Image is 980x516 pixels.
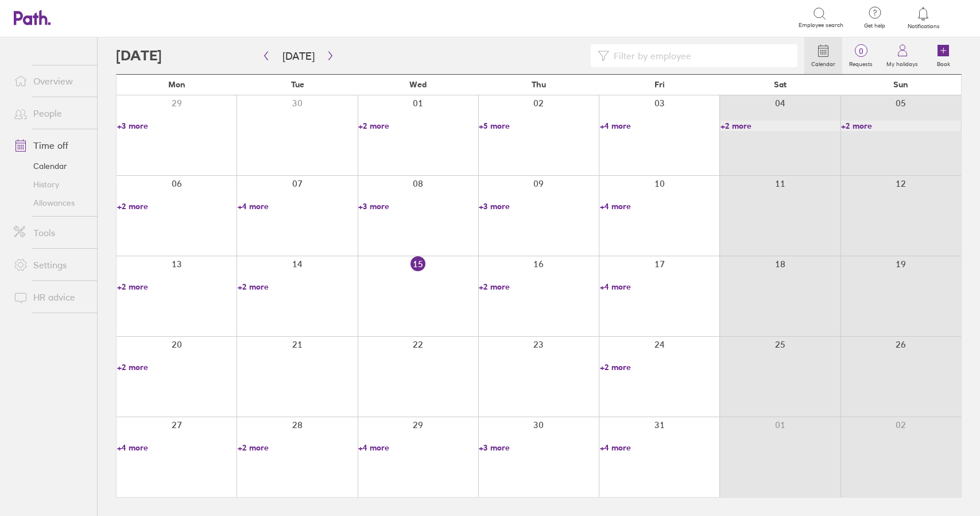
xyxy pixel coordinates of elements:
[5,175,97,194] a: History
[238,201,357,211] a: +4 more
[291,80,304,89] span: Tue
[479,121,598,131] a: +5 more
[841,121,960,131] a: +2 more
[5,157,97,175] a: Calendar
[5,102,97,125] a: People
[358,442,478,453] a: +4 more
[129,12,158,22] div: Search
[5,134,97,157] a: Time off
[238,282,357,292] a: +2 more
[842,37,880,74] a: 0Requests
[5,253,97,276] a: Settings
[774,80,787,89] span: Sat
[409,80,427,89] span: Wed
[609,45,791,67] input: Filter by employee
[600,282,719,292] a: +4 more
[721,121,840,131] a: +2 more
[5,286,97,309] a: HR advice
[5,194,97,212] a: Allowances
[880,37,925,74] a: My holidays
[5,70,97,93] a: Overview
[905,6,942,30] a: Notifications
[600,201,719,211] a: +4 more
[905,23,942,30] span: Notifications
[930,57,957,68] label: Book
[600,442,719,453] a: +4 more
[600,121,719,131] a: +4 more
[804,57,842,68] label: Calendar
[117,121,237,131] a: +3 more
[117,442,237,453] a: +4 more
[117,362,237,372] a: +2 more
[925,37,962,74] a: Book
[273,47,324,66] button: [DATE]
[842,47,880,56] span: 0
[5,221,97,244] a: Tools
[358,121,478,131] a: +2 more
[856,22,893,29] span: Get help
[117,282,237,292] a: +2 more
[880,57,925,68] label: My holidays
[479,201,598,211] a: +3 more
[532,80,546,89] span: Thu
[358,201,478,211] a: +3 more
[804,37,842,74] a: Calendar
[238,442,357,453] a: +2 more
[600,362,719,372] a: +2 more
[842,57,880,68] label: Requests
[479,442,598,453] a: +3 more
[168,80,185,89] span: Mon
[654,80,665,89] span: Fri
[117,201,237,211] a: +2 more
[893,80,908,89] span: Sun
[799,22,843,29] span: Employee search
[479,282,598,292] a: +2 more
